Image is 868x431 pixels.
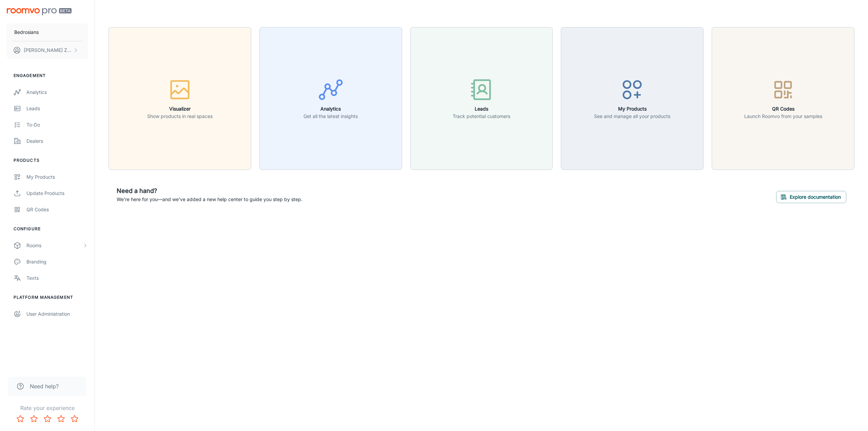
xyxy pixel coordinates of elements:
[14,28,39,36] p: Bedrosians
[712,27,854,170] button: QR CodesLaunch Roomvo from your samples
[561,95,704,101] a: My ProductsSee and manage all your products
[108,27,251,170] button: VisualizerShow products in real spaces
[26,89,88,96] div: Analytics
[776,193,846,200] a: Explore documentation
[26,206,88,213] div: QR Codes
[410,95,553,101] a: LeadsTrack potential customers
[259,95,402,101] a: AnalyticsGet all the latest insights
[303,105,358,113] h6: Analytics
[26,190,88,197] div: Update Products
[303,113,358,120] p: Get all the latest insights
[561,27,704,170] button: My ProductsSee and manage all your products
[259,27,402,170] button: AnalyticsGet all the latest insights
[147,105,213,113] h6: Visualizer
[7,8,72,15] img: Roomvo PRO Beta
[712,95,854,101] a: QR CodesLaunch Roomvo from your samples
[7,41,88,59] button: [PERSON_NAME] Zhenikhov
[594,105,670,113] h6: My Products
[24,46,72,54] p: [PERSON_NAME] Zhenikhov
[744,113,822,120] p: Launch Roomvo from your samples
[26,121,88,129] div: To-do
[744,105,822,113] h6: QR Codes
[117,186,302,196] h6: Need a hand?
[26,105,88,112] div: Leads
[776,191,846,203] button: Explore documentation
[453,113,510,120] p: Track potential customers
[410,27,553,170] button: LeadsTrack potential customers
[26,137,88,145] div: Dealers
[147,113,213,120] p: Show products in real spaces
[453,105,510,113] h6: Leads
[7,23,88,41] button: Bedrosians
[594,113,670,120] p: See and manage all your products
[117,196,302,203] p: We're here for you—and we've added a new help center to guide you step by step.
[26,173,88,181] div: My Products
